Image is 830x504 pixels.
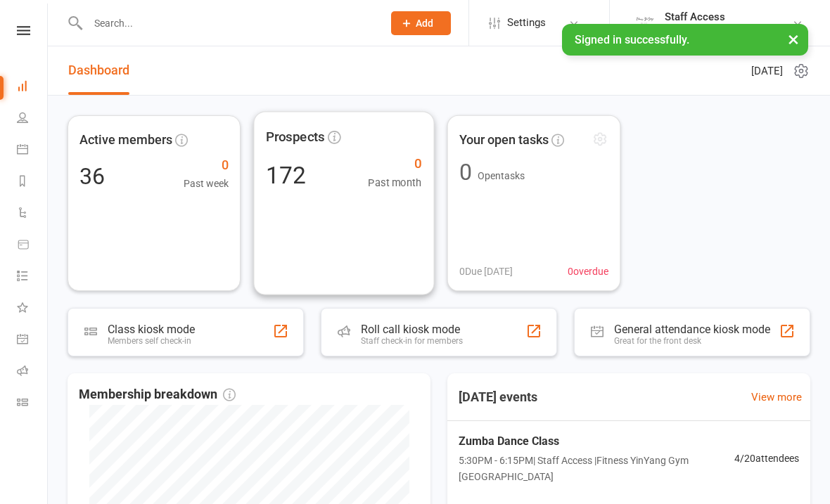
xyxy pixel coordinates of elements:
a: Class kiosk mode [17,388,49,420]
input: Search... [84,13,373,33]
span: Zumba Dance Class [459,432,734,451]
span: Past month [368,174,421,190]
span: Past week [184,176,229,191]
div: Members self check-in [108,336,195,346]
div: Great for the front desk [614,336,770,346]
span: 4 / 20 attendees [734,451,799,466]
div: 36 [79,165,105,188]
span: Your open tasks [459,129,549,150]
a: View more [751,389,802,406]
span: 0 overdue [568,264,608,279]
img: thumb_image1689154571.png [630,9,658,37]
a: Dashboard [68,46,129,95]
span: Active members [79,130,172,150]
div: Staff Access [665,11,792,23]
a: General attendance kiosk mode [17,325,49,356]
span: 5:30PM - 6:15PM | Staff Access | Fitness YinYang Gym [GEOGRAPHIC_DATA] [459,453,734,484]
span: 0 Due [DATE] [459,264,513,279]
a: Calendar [17,135,49,167]
div: 172 [266,163,305,186]
span: 0 [184,155,229,176]
h3: [DATE] events [447,385,549,410]
a: People [17,103,49,135]
span: Signed in successfully. [575,33,689,46]
span: 0 [368,153,421,174]
div: Roll call kiosk mode [361,323,463,336]
span: Add [416,18,433,29]
div: Class kiosk mode [108,323,195,336]
a: Product Sales [17,230,49,261]
div: Fitness YinYang Charlestown [665,23,792,36]
span: Open tasks [478,169,525,181]
button: × [781,24,806,54]
span: Settings [507,7,546,39]
span: Membership breakdown [79,385,236,405]
div: 0 [459,161,472,183]
div: General attendance kiosk mode [614,323,770,336]
span: [DATE] [751,63,783,79]
a: Roll call kiosk mode [17,356,49,388]
a: Reports [17,167,49,198]
a: What's New [17,293,49,325]
button: Add [391,11,451,35]
span: Prospects [266,127,325,148]
a: Dashboard [17,72,49,103]
div: Staff check-in for members [361,336,463,346]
